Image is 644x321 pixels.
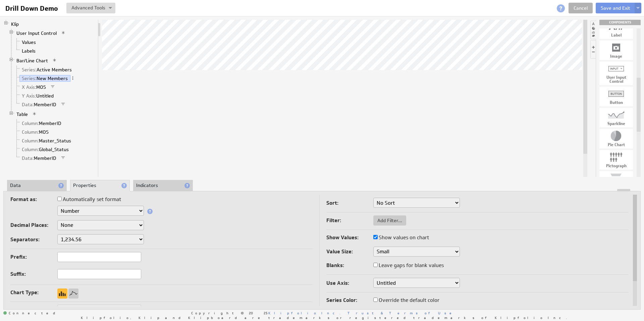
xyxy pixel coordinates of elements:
[57,195,121,204] label: Automatically set format
[32,112,37,116] span: View applied actions
[10,195,57,204] label: Format as:
[19,129,51,135] a: Column: MOS
[19,75,70,82] a: Series: New Members
[3,3,62,14] input: Drill Down Demo
[22,67,37,73] span: Series:
[19,48,38,54] a: Labels
[19,137,74,144] a: Column: Master_Status
[70,76,75,80] span: More actions
[569,3,593,13] a: Cancel
[19,146,71,153] a: Column: Global_Status
[19,155,59,162] a: Data: MemberID
[22,75,37,81] span: Series:
[22,155,34,161] span: Data:
[347,311,456,315] a: Trust & Terms of Use
[19,39,39,46] a: Values
[636,7,640,10] img: button-savedrop.png
[326,198,373,208] label: Sort:
[14,111,31,118] a: Table
[22,102,34,108] span: Data:
[326,233,373,242] label: Show Values:
[61,155,65,160] span: Filter is applied
[19,84,49,90] a: X Axis: MOS
[14,30,59,37] a: User Input Control
[19,66,74,73] a: Series: Active Members
[10,220,57,230] label: Decimal Places:
[268,311,340,315] a: Klipfolio Inc.
[596,3,635,13] button: Save and Exit
[599,75,633,83] div: User Input Control
[22,120,39,126] span: Column:
[3,311,59,315] span: Connected: ID: dpnc-24 Online: true
[599,101,633,105] div: Button
[373,233,429,242] label: Show values on chart
[57,197,62,201] input: Automatically set format
[52,58,57,63] span: View applied actions
[191,311,340,315] span: Copyright © 2025
[373,296,439,305] label: Override the default color
[373,235,378,239] input: Show values on chart
[599,33,633,37] div: Label
[10,252,57,262] label: Prefix:
[10,269,57,279] label: Suffix:
[326,296,373,305] label: Series Color:
[373,217,406,223] span: Add Filter...
[70,180,130,191] li: Properties
[22,129,39,135] span: Column:
[10,288,57,297] label: Chart Type:
[10,235,57,244] label: Separators:
[9,21,21,27] a: Klip
[590,21,596,39] li: Hide or show the component palette
[22,84,36,90] span: X Axis:
[22,146,39,152] span: Column:
[22,93,36,99] span: Y Axis:
[14,57,51,64] a: Bar/Line Chart
[326,216,373,225] label: Filter:
[61,30,66,35] span: View applied actions
[599,54,633,58] div: Image
[19,92,56,99] a: Y Axis: Untitled
[61,102,65,107] span: Filter is applied
[19,120,64,127] a: Column: MemberID
[326,261,373,270] label: Blanks:
[373,298,378,302] input: Override the default color
[109,7,112,10] img: button-savedrop.png
[599,143,633,147] div: Pie Chart
[599,164,633,168] div: Pictograph
[373,263,378,267] input: Leave gaps for blank values
[599,122,633,126] div: Sparkline
[326,247,373,256] label: Value Size:
[590,40,596,59] li: Hide or show the component controls palette
[81,316,567,319] span: Klipfolio, Klip and Klipboard are trademarks or registered trademarks of Klipfolio Inc.
[19,101,59,108] a: Data: MemberID
[599,20,641,25] div: Drag & drop components onto the workspace
[373,215,406,226] button: Add Filter...
[10,305,57,315] label: Series Label:
[50,84,55,89] span: Filter is applied
[22,138,39,144] span: Column:
[326,278,373,288] label: Use Axis:
[133,180,193,191] li: Indicators
[7,180,67,191] li: Data
[373,261,444,270] label: Leave gaps for blank values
